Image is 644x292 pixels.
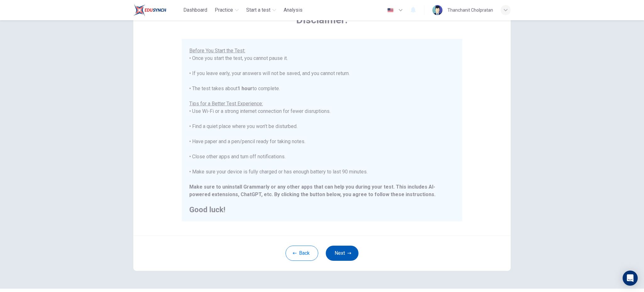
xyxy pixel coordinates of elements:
button: Start a test [244,4,279,16]
span: Start a test [246,6,270,14]
button: Back [286,246,318,261]
b: 1 hour [237,85,253,91]
img: Profile picture [432,5,442,15]
div: Open Intercom Messenger [623,271,638,286]
img: en [386,8,394,13]
span: Practice [215,6,233,14]
div: Thanchanit Cholpratan [447,6,493,14]
span: Analysis [284,6,303,14]
button: Practice [212,4,241,16]
h2: Good luck! [189,206,455,213]
button: Analysis [281,4,305,16]
b: Make sure to uninstall Grammarly or any other apps that can help you during your test. This inclu... [189,184,435,197]
img: Train Test logo [133,4,166,16]
a: Train Test logo [133,4,181,16]
b: By clicking the button below, you agree to follow these instructions. [274,191,436,197]
u: Tips for a Better Test Experience: [189,101,263,107]
button: Next [326,246,358,261]
button: Dashboard [181,4,210,16]
u: Before You Start the Test: [189,48,245,54]
span: Dashboard [183,6,207,14]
